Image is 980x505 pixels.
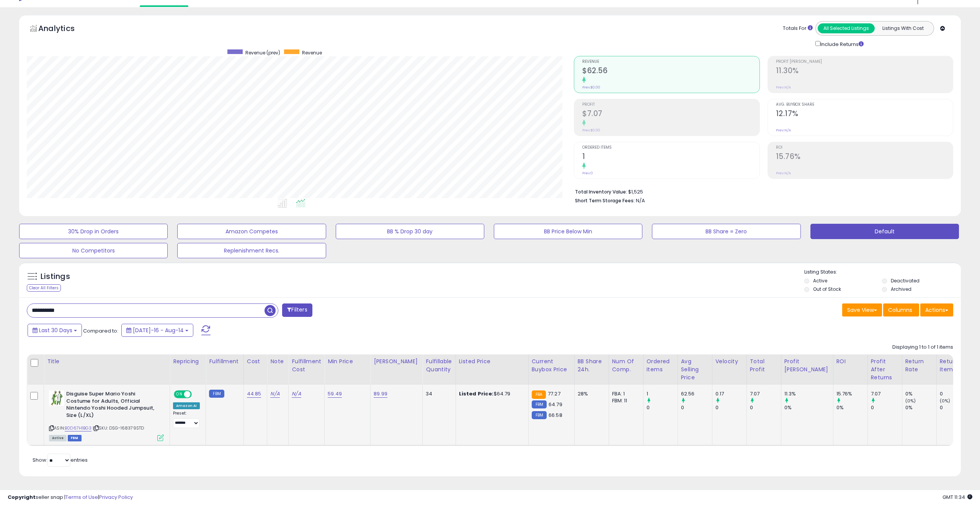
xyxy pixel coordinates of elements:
[459,390,523,397] div: $64.79
[891,277,920,284] label: Deactivated
[173,402,200,409] div: Amazon AI
[612,390,637,397] div: FBA: 1
[582,152,759,162] h2: 1
[940,357,968,374] div: Returned Items
[818,23,875,33] button: All Selected Listings
[209,357,240,366] div: Fulfillment
[776,66,953,77] h2: 11.30%
[776,152,953,162] h2: 15.76%
[374,390,387,398] a: 89.99
[39,326,72,334] span: Last 30 Days
[905,404,936,411] div: 0%
[532,400,547,408] small: FBM
[776,60,953,64] span: Profit [PERSON_NAME]
[636,197,645,204] span: N/A
[776,146,953,150] span: ROI
[19,224,168,239] button: 30% Drop in Orders
[905,398,916,404] small: (0%)
[49,435,67,441] span: All listings currently available for purchase on Amazon
[374,357,419,366] div: [PERSON_NAME]
[874,23,931,33] button: Listings With Cost
[65,425,91,431] a: B0D67H1BG3
[27,284,61,292] div: Clear All Filters
[871,357,899,382] div: Profit After Returns
[810,39,873,48] div: Include Returns
[175,391,184,398] span: ON
[328,357,367,366] div: Min Price
[8,494,36,501] strong: Copyright
[647,390,678,397] div: 1
[121,324,193,337] button: [DATE]-16 - Aug-14
[892,344,953,351] div: Displaying 1 to 1 of 1 items
[776,109,953,120] h2: 12.17%
[328,390,342,398] a: 59.49
[19,243,168,258] button: No Competitors
[247,357,264,366] div: Cost
[575,187,947,196] li: $1,525
[836,357,864,366] div: ROI
[905,390,936,397] div: 0%
[582,66,759,77] h2: $62.56
[548,390,560,397] span: 77.27
[578,357,606,374] div: BB Share 24h.
[647,404,678,411] div: 0
[282,303,312,317] button: Filters
[173,411,200,428] div: Preset:
[647,357,675,374] div: Ordered Items
[883,303,919,316] button: Columns
[292,357,321,374] div: Fulfillment Cost
[49,390,64,406] img: 41vrSYqyx5L._SL40_.jpg
[836,404,867,411] div: 0%
[426,390,449,397] div: 34
[582,103,759,107] span: Profit
[652,224,800,239] button: BB Share = Zero
[49,390,164,440] div: ASIN:
[776,103,953,107] span: Avg. Buybox Share
[270,390,279,398] a: N/A
[292,390,301,398] a: N/A
[8,494,133,501] div: seller snap | |
[888,306,912,314] span: Columns
[336,224,484,239] button: BB % Drop 30 day
[612,397,637,404] div: FBM: 11
[681,404,712,411] div: 0
[93,425,144,431] span: | SKU: DSG-168379STD
[133,326,184,334] span: [DATE]-16 - Aug-14
[41,271,70,282] h5: Listings
[804,269,961,276] p: Listing States:
[715,390,746,397] div: 0.17
[784,390,833,397] div: 11.3%
[47,357,167,366] div: Title
[575,197,635,204] b: Short Term Storage Fees:
[681,390,712,397] div: 62.56
[750,390,781,397] div: 7.07
[33,456,88,464] span: Show: entries
[38,23,90,36] h5: Analytics
[459,390,494,397] b: Listed Price:
[750,404,781,411] div: 0
[715,357,743,366] div: Velocity
[173,357,203,366] div: Repricing
[302,49,322,56] span: Revenue
[776,85,791,90] small: Prev: N/A
[715,404,746,411] div: 0
[65,494,98,501] a: Terms of Use
[582,128,600,133] small: Prev: $0.00
[940,404,971,411] div: 0
[582,85,600,90] small: Prev: $0.00
[247,390,261,398] a: 44.85
[209,390,224,398] small: FBM
[783,25,813,32] div: Totals For
[871,390,902,397] div: 7.07
[68,435,82,441] span: FBM
[842,303,882,316] button: Save View
[575,189,627,195] b: Total Inventory Value:
[905,357,933,374] div: Return Rate
[270,357,285,366] div: Note
[582,60,759,64] span: Revenue
[582,146,759,150] span: Ordered Items
[245,49,280,56] span: Revenue (prev)
[810,224,959,239] button: Default
[494,224,642,239] button: BB Price Below Min
[784,404,833,411] div: 0%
